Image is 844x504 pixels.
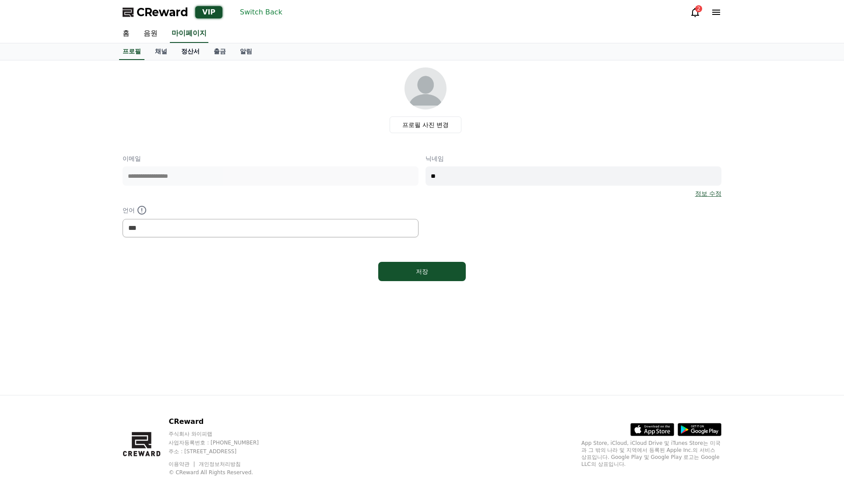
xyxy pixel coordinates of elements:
a: 개인정보처리방침 [199,461,241,467]
a: 마이페이지 [170,25,208,43]
a: 출금 [207,43,233,60]
div: 2 [695,5,702,12]
a: CReward [123,5,188,19]
a: 이용약관 [169,461,196,467]
div: VIP [195,6,222,18]
p: 주소 : [STREET_ADDRESS] [169,448,275,455]
a: 2 [690,7,700,18]
p: 사업자등록번호 : [PHONE_NUMBER] [169,439,275,446]
img: profile_image [404,67,447,109]
p: 주식회사 와이피랩 [169,430,275,437]
p: 언어 [123,205,418,215]
p: CReward [169,416,275,427]
p: 닉네임 [426,154,721,163]
a: 정보 수정 [695,189,721,198]
button: Switch Back [236,5,286,19]
p: App Store, iCloud, iCloud Drive 및 iTunes Store는 미국과 그 밖의 나라 및 지역에서 등록된 Apple Inc.의 서비스 상표입니다. Goo... [581,440,721,468]
a: 홈 [116,25,137,43]
div: 저장 [396,267,448,276]
a: 프로필 [119,43,144,60]
span: CReward [137,5,188,19]
a: 채널 [148,43,174,60]
button: 저장 [378,262,466,281]
label: 프로필 사진 변경 [390,116,462,133]
a: 알림 [233,43,259,60]
a: 음원 [137,25,165,43]
p: © CReward All Rights Reserved. [169,469,275,476]
a: 정산서 [174,43,207,60]
p: 이메일 [123,154,418,163]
